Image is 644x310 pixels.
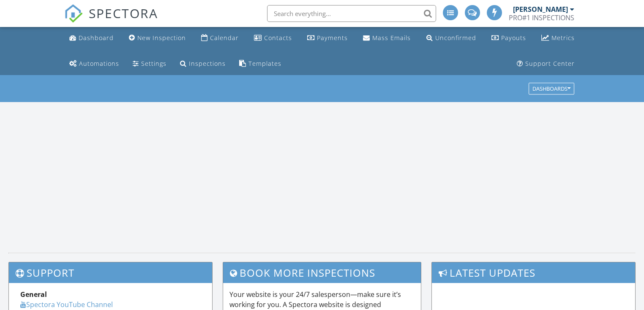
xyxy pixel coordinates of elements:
[501,34,526,42] div: Payouts
[251,30,295,46] a: Contacts
[304,30,351,46] a: Payments
[223,262,421,283] h3: Book More Inspections
[20,300,113,309] a: Spectora YouTube Channel
[538,30,578,46] a: Metrics
[267,5,436,22] input: Search everything...
[141,59,166,67] div: Settings
[264,34,292,42] div: Contacts
[423,30,480,46] a: Unconfirmed
[189,59,226,67] div: Inspections
[372,34,411,42] div: Mass Emails
[360,30,414,46] a: Mass Emails
[509,13,574,22] div: PRO#1 INSPECTIONS
[177,56,229,72] a: Inspections
[64,11,158,29] a: SPECTORA
[513,5,568,13] div: [PERSON_NAME]
[488,30,529,46] a: Payouts
[551,34,575,42] div: Metrics
[20,290,47,299] strong: General
[9,262,212,283] h3: Support
[66,56,123,72] a: Automations (Advanced)
[64,4,83,23] img: The Best Home Inspection Software - Spectora
[79,34,114,42] div: Dashboard
[317,34,348,42] div: Payments
[198,30,242,46] a: Calendar
[525,59,575,67] div: Support Center
[435,34,476,42] div: Unconfirmed
[210,34,239,42] div: Calendar
[513,56,578,72] a: Support Center
[129,56,170,72] a: Settings
[66,30,117,46] a: Dashboard
[532,86,570,92] div: Dashboards
[79,59,119,67] div: Automations
[432,262,635,283] h3: Latest Updates
[529,83,574,95] button: Dashboards
[126,30,189,46] a: New Inspection
[137,34,186,42] div: New Inspection
[89,4,158,22] span: SPECTORA
[236,56,285,72] a: Templates
[248,59,281,67] div: Templates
